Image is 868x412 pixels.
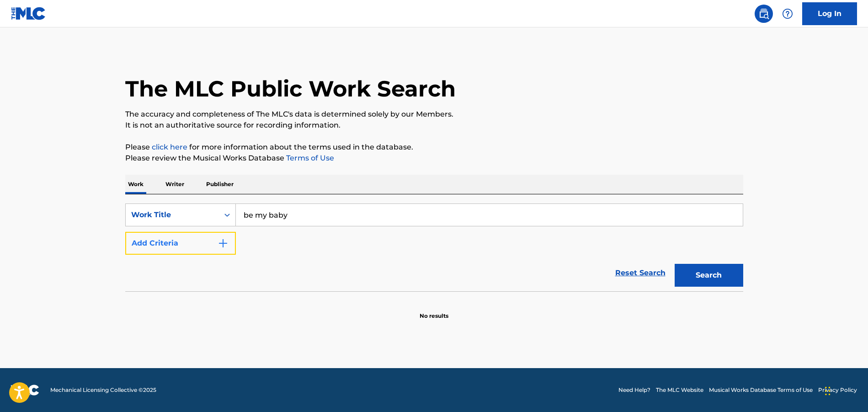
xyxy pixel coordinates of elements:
[131,209,213,220] div: Work Title
[284,154,334,162] a: Terms of Use
[125,120,743,131] p: It is not an authoritative source for recording information.
[125,75,456,102] h1: The MLC Public Work Search
[818,386,857,394] a: Privacy Policy
[125,232,236,255] button: Add Criteria
[782,8,793,19] img: help
[218,238,229,249] img: 9d2ae6d4665cec9f34b9.svg
[778,5,797,23] div: Help
[618,386,650,394] a: Need Help?
[611,263,670,283] a: Reset Search
[125,175,146,194] p: Work
[755,5,773,23] a: Public Search
[50,386,156,394] span: Mechanical Licensing Collective © 2025
[203,175,236,194] p: Publisher
[709,386,813,394] a: Musical Works Database Terms of Use
[656,386,703,394] a: The MLC Website
[675,264,743,287] button: Search
[11,385,39,396] img: logo
[825,377,831,405] div: Drag
[163,175,187,194] p: Writer
[802,2,857,25] a: Log In
[11,7,46,20] img: MLC Logo
[125,153,743,164] p: Please review the Musical Works Database
[822,368,868,412] iframe: Chat Widget
[125,203,743,291] form: Search Form
[420,301,448,320] p: No results
[758,8,769,19] img: search
[152,143,187,151] a: click here
[125,109,743,120] p: The accuracy and completeness of The MLC's data is determined solely by our Members.
[125,142,743,153] p: Please for more information about the terms used in the database.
